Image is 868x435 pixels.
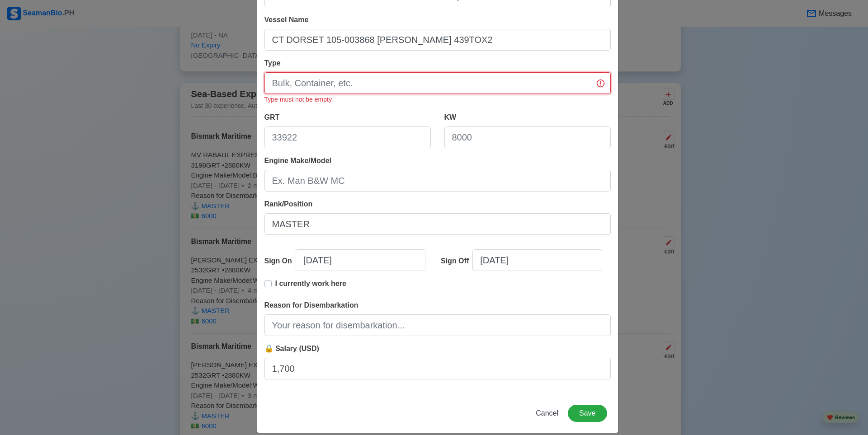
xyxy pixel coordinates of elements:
[264,301,359,309] span: Reason for Disembarkation
[264,213,611,235] input: Ex: Third Officer or 3/OFF
[444,126,611,148] input: 8000
[264,59,281,67] span: Type
[444,113,457,121] span: KW
[264,157,331,164] span: Engine Make/Model
[441,256,472,267] div: Sign Off
[264,113,280,121] span: GRT
[264,72,611,94] input: Bulk, Container, etc.
[264,358,611,379] input: ex. 2500
[264,96,332,103] small: Type must not be empty
[264,16,309,23] span: Vessel Name
[275,278,346,289] p: I currently work here
[264,200,313,208] span: Rank/Position
[264,170,611,192] input: Ex. Man B&W MC
[536,409,558,417] span: Cancel
[264,345,319,352] span: 🔒 Salary (USD)
[530,405,564,422] button: Cancel
[264,256,296,267] div: Sign On
[264,29,611,51] input: Ex: Dolce Vita
[264,314,611,336] input: Your reason for disembarkation...
[264,126,431,148] input: 33922
[568,405,607,422] button: Save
